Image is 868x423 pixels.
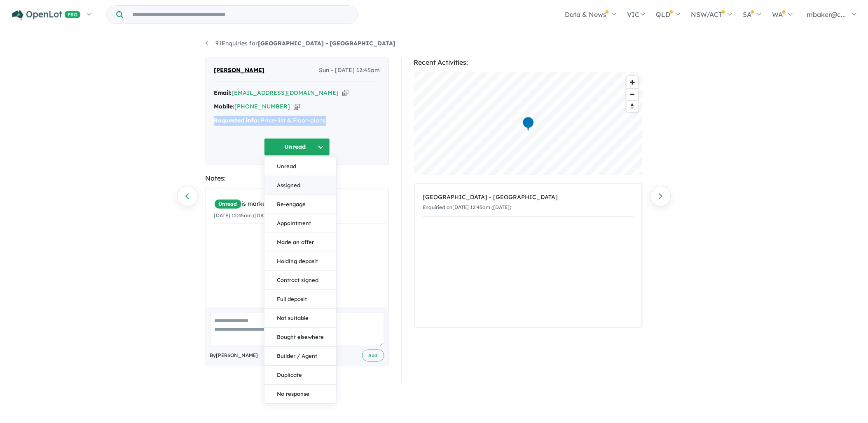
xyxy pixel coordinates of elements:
button: Zoom in [627,76,639,88]
div: is marked. [214,199,387,209]
strong: Requested info: [214,117,260,124]
button: Appointment [264,214,336,233]
button: Bought elsewhere [264,328,336,347]
span: Zoom out [627,89,639,100]
a: [PHONE_NUMBER] [235,103,290,110]
span: By [PERSON_NAME] [210,351,258,360]
nav: breadcrumb [206,39,663,49]
button: Assigned [264,176,336,195]
div: [GEOGRAPHIC_DATA] - [GEOGRAPHIC_DATA] [423,193,634,202]
input: Try estate name, suburb, builder or developer [125,6,356,23]
a: [EMAIL_ADDRESS][DOMAIN_NAME] [232,89,339,96]
button: Builder / Agent [264,347,336,366]
span: Unread [214,199,242,209]
img: Openlot PRO Logo White [12,10,81,20]
button: Made an offer [264,233,336,252]
button: Not suitable [264,309,336,328]
div: Notes: [206,173,389,184]
a: 91Enquiries for[GEOGRAPHIC_DATA] - [GEOGRAPHIC_DATA] [206,40,396,47]
span: mbaker@c... [807,10,846,19]
canvas: Map [414,72,643,175]
button: Holding deposit [264,252,336,271]
strong: Mobile: [214,103,235,110]
button: Re-engage [264,195,336,214]
button: Reset bearing to north [627,100,639,112]
strong: Email: [214,89,232,96]
div: Price-list & Floor-plans [214,116,380,126]
strong: [GEOGRAPHIC_DATA] - [GEOGRAPHIC_DATA] [258,40,396,47]
small: [DATE] 12:45am ([DATE]) [214,212,273,219]
span: [PERSON_NAME] [214,66,265,75]
a: [GEOGRAPHIC_DATA] - [GEOGRAPHIC_DATA]Enquiried on[DATE] 12:45am ([DATE]) [423,188,634,217]
button: Add [362,350,384,362]
div: Map marker [522,116,534,132]
div: Recent Activities: [414,57,643,68]
div: Unread [264,157,337,404]
button: Unread [264,138,330,156]
button: Copy [294,102,300,111]
button: Zoom out [627,88,639,100]
small: Enquiried on [DATE] 12:45am ([DATE]) [423,204,512,210]
button: Duplicate [264,366,336,385]
button: Contract signed [264,271,336,290]
button: Full deposit [264,290,336,309]
button: Copy [342,89,349,97]
button: No response [264,385,336,404]
span: Sun - [DATE] 12:45am [319,66,380,75]
button: Unread [264,157,336,176]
